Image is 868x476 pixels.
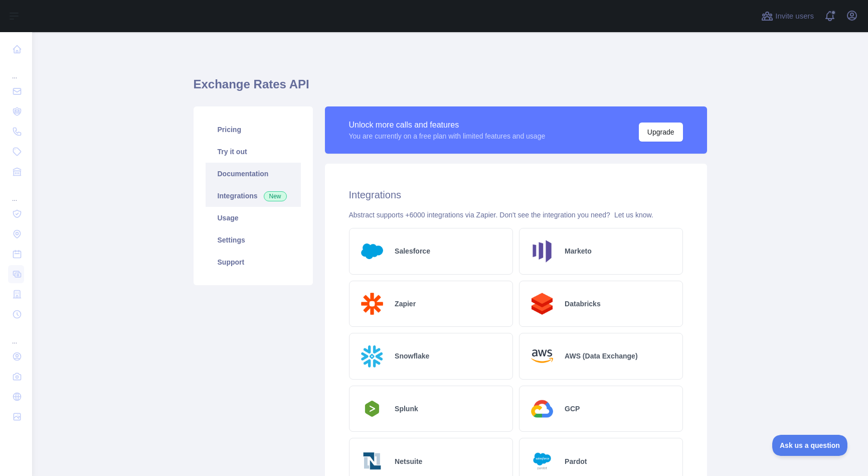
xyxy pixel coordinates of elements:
div: ... [8,183,24,203]
h2: Netsuite [395,456,422,466]
a: Pricing [206,118,301,141]
a: Settings [206,229,301,251]
div: Abstract supports +6000 integrations via Zapier. Don't see the integration you need? [349,210,683,220]
img: Logo [358,398,387,420]
h2: Integrations [349,188,683,202]
button: Upgrade [639,123,683,142]
h1: Exchange Rates API [194,76,707,100]
div: You are currently on a free plan with limited features and usage [349,131,546,141]
h2: Snowflake [395,351,429,361]
a: Integrations New [206,185,301,207]
button: Invite users [759,8,816,24]
h2: GCP [565,404,580,414]
img: Logo [528,341,557,371]
img: Logo [528,394,557,424]
img: Logo [358,236,387,266]
a: Try it out [206,141,301,163]
iframe: Toggle Customer Support [772,435,848,456]
h2: Databricks [565,299,601,309]
img: Logo [528,289,557,319]
h2: Zapier [395,299,416,309]
h2: Salesforce [395,246,430,256]
div: ... [8,325,24,345]
img: Logo [358,289,387,319]
h2: Splunk [395,404,418,414]
span: New [264,191,287,201]
span: Invite users [775,11,814,22]
h2: AWS (Data Exchange) [565,351,637,361]
div: ... [8,60,24,80]
img: Logo [358,446,387,476]
a: Usage [206,207,301,229]
a: Let us know. [614,211,653,219]
h2: Marketo [565,246,592,256]
a: Documentation [206,163,301,185]
img: Logo [528,236,557,266]
h2: Pardot [565,456,587,466]
div: Unlock more calls and features [349,119,546,131]
a: Support [206,251,301,273]
img: Logo [528,446,557,476]
img: Logo [358,341,387,371]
